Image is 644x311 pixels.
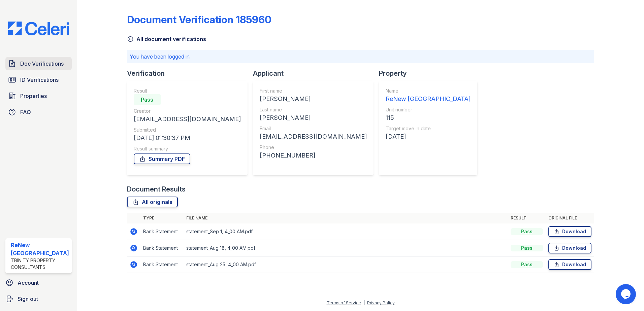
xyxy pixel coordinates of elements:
div: Name [386,88,471,94]
div: Pass [511,245,543,251]
a: Sign out [3,292,74,306]
div: Document Verification 185960 [127,13,271,26]
div: | [363,300,365,305]
div: Pass [511,261,543,268]
span: Account [18,279,39,287]
span: Sign out [18,295,38,303]
div: [DATE] [386,132,471,141]
a: Summary PDF [134,153,190,164]
a: FAQ [5,105,72,119]
th: Result [508,213,546,223]
div: Target move in date [386,125,471,132]
div: [EMAIL_ADDRESS][DOMAIN_NAME] [260,132,367,141]
div: Document Results [127,184,186,194]
td: Bank Statement [140,256,184,273]
th: File name [184,213,508,223]
div: 115 [386,113,471,123]
a: ID Verifications [5,73,72,87]
a: Name ReNew [GEOGRAPHIC_DATA] [386,88,471,104]
a: Privacy Policy [367,300,395,305]
a: All originals [127,197,178,207]
a: Terms of Service [327,300,361,305]
div: Email [260,125,367,132]
div: Phone [260,144,367,151]
a: All document verifications [127,35,206,43]
div: [PHONE_NUMBER] [260,151,367,160]
div: Pass [134,94,161,105]
div: Pass [511,228,543,235]
iframe: chat widget [616,284,637,304]
a: Download [548,259,591,270]
div: Creator [134,108,241,114]
th: Original file [546,213,594,223]
div: Result summary [134,145,241,152]
div: ReNew [GEOGRAPHIC_DATA] [386,94,471,104]
div: Trinity Property Consultants [11,257,69,271]
div: [DATE] 01:30:37 PM [134,133,241,143]
div: First name [260,88,367,94]
span: FAQ [20,108,31,116]
a: Download [548,243,591,253]
p: You have been logged in [130,53,592,61]
span: Properties [20,92,47,100]
div: ReNew [GEOGRAPHIC_DATA] [11,241,69,257]
div: [PERSON_NAME] [260,94,367,104]
a: Account [3,276,74,289]
div: [EMAIL_ADDRESS][DOMAIN_NAME] [134,114,241,124]
div: Verification [127,69,253,78]
a: Doc Verifications [5,57,72,70]
a: Properties [5,89,72,103]
td: Bank Statement [140,223,184,240]
div: Last name [260,106,367,113]
span: ID Verifications [20,76,59,84]
td: statement_Aug 25, 4_00 AM.pdf [184,256,508,273]
div: Submitted [134,127,241,133]
div: Property [379,69,483,78]
div: Unit number [386,106,471,113]
td: statement_Sep 1, 4_00 AM.pdf [184,223,508,240]
span: Doc Verifications [20,60,64,68]
div: Result [134,88,241,94]
td: statement_Aug 18, 4_00 AM.pdf [184,240,508,256]
a: Download [548,226,591,237]
td: Bank Statement [140,240,184,256]
div: Applicant [253,69,379,78]
img: CE_Logo_Blue-a8612792a0a2168367f1c8372b55b34899dd931a85d93a1a3d3e32e68fde9ad4.png [3,22,74,35]
div: [PERSON_NAME] [260,113,367,123]
th: Type [140,213,184,223]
